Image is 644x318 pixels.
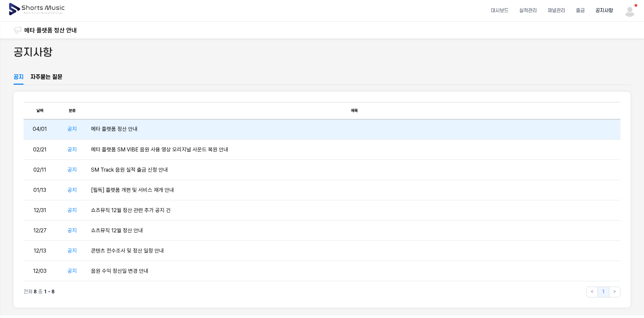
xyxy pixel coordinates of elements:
[13,73,24,85] a: 공지
[88,140,620,160] td: 메타 플랫폼 SM VIBE 음원 사용 영상 오리지널 사운드 복원 안내
[88,200,620,221] td: 쇼츠뮤직 12월 정산 관련 추가 공지 건
[590,2,618,20] a: 공지사항
[542,2,570,20] a: 채널관리
[597,287,609,297] button: 1
[30,73,62,85] a: 자주묻는 질문
[24,281,620,297] nav: Table navigation
[24,119,56,140] td: 04/01
[56,140,88,160] td: 공지
[56,221,88,241] td: 공지
[24,289,55,295] p: 전체 중
[88,221,620,241] td: 쇼츠뮤직 12월 정산 안내
[13,45,53,60] h2: 공지사항
[34,289,37,295] span: 8
[13,26,22,34] img: 알림 아이콘
[88,241,620,261] td: 콘텐츠 전수조사 및 정산 일정 안내
[24,160,56,180] td: 02/11
[24,180,56,200] td: 01/13
[88,261,620,281] td: 음원 수익 정산일 변경 안내
[24,261,56,281] td: 12/03
[88,102,620,119] th: 제목
[24,241,56,261] td: 12/13
[570,2,590,20] a: 출금
[56,261,88,281] td: 공지
[56,200,88,221] td: 공지
[44,289,55,295] span: 1 - 8
[88,119,620,140] td: 메타 플랫폼 정산 안내
[56,160,88,180] td: 공지
[24,200,56,221] td: 12/31
[586,287,598,297] button: <
[514,2,542,20] a: 실적관리
[56,102,88,119] th: 분류
[88,180,620,200] td: [필독] 플랫폼 개편 및 서비스 재개 안내
[609,287,620,297] button: >
[24,140,56,160] td: 02/21
[56,241,88,261] td: 공지
[24,102,56,119] th: 날짜
[624,5,636,17] img: 사용자 이미지
[88,160,620,180] td: SM Track 음원 실적 출금 신청 안내
[486,2,514,20] a: 대시보드
[56,180,88,200] td: 공지
[24,26,77,35] a: 메타 플랫폼 정산 안내
[24,221,56,241] td: 12/27
[56,119,88,140] td: 공지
